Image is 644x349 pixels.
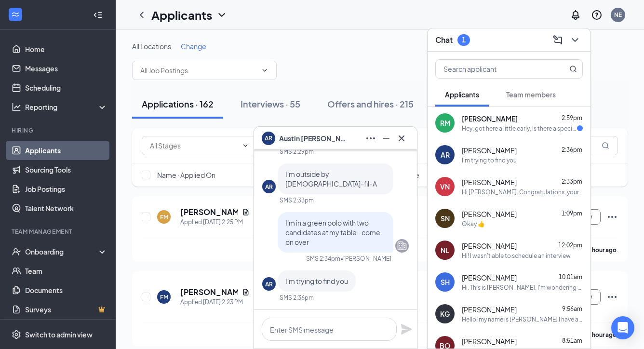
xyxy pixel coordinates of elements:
div: SMS 2:33pm [280,196,314,204]
svg: Cross [396,133,407,144]
div: Offers and hires · 215 [327,98,414,110]
svg: ChevronDown [261,67,268,74]
div: Hello! my name is [PERSON_NAME] I have a scheduled interview [DATE] at 10:00 - 10:30am and just w... [462,315,583,323]
div: SN [441,214,450,223]
button: Cross [394,131,409,146]
span: I'm trying to find you [285,277,348,285]
div: AR [441,150,450,160]
a: Team [25,261,107,281]
span: 12:02pm [558,242,582,249]
span: [PERSON_NAME] [462,177,517,187]
a: Scheduling [25,78,107,97]
svg: Settings [12,330,21,339]
button: ComposeMessage [550,32,565,48]
div: Open Intercom Messenger [611,316,634,339]
svg: Document [242,288,250,296]
div: FM [160,293,168,301]
svg: Company [396,240,408,252]
button: Ellipses [363,131,378,146]
svg: Plane [401,323,412,335]
div: NL [441,245,449,255]
svg: ChevronDown [241,142,249,149]
svg: Document [242,208,250,216]
span: 9:56am [562,305,582,312]
div: Applications · 162 [142,98,214,110]
div: I'm trying to find you [462,156,517,164]
svg: Ellipses [606,211,618,223]
div: RM [440,118,450,128]
div: Okay 👍 [462,220,485,228]
span: 8:51am [562,337,582,344]
a: Sourcing Tools [25,160,107,179]
svg: QuestionInfo [591,9,603,21]
input: All Stages [150,140,238,151]
svg: Collapse [93,10,103,20]
svg: ChevronDown [569,34,581,46]
div: VN [440,182,450,191]
div: Hi! I wasn't able to schedule an interview [462,252,571,260]
span: I'm outside by [DEMOGRAPHIC_DATA]-fil-A [285,170,377,188]
span: 1:09pm [562,210,582,217]
div: AR [265,280,273,288]
svg: ComposeMessage [552,34,563,46]
input: Search applicant [436,60,550,78]
div: Onboarding [25,247,99,256]
span: 2:36pm [562,146,582,153]
div: SMS 2:34pm [306,255,340,263]
svg: Ellipses [365,133,376,144]
a: Messages [25,59,107,78]
div: Hi. This is [PERSON_NAME]. I'm wondering where the interview location is. The [DEMOGRAPHIC_DATA]-... [462,283,583,292]
span: Applicants [445,90,479,99]
button: Minimize [378,131,394,146]
span: • [PERSON_NAME] [340,255,391,263]
a: Documents [25,281,107,300]
a: SurveysCrown [25,300,107,319]
svg: UserCheck [12,247,21,256]
button: ChevronDown [567,32,583,48]
div: Interviews · 55 [241,98,300,110]
a: Talent Network [25,199,107,218]
div: KG [440,309,450,319]
span: [PERSON_NAME] [462,241,517,251]
div: Hi [PERSON_NAME]. Congratulations, your onsite interview with [DEMOGRAPHIC_DATA]-fil-A for Team M... [462,188,583,196]
div: AR [265,183,273,191]
span: [PERSON_NAME] [462,305,517,314]
h5: [PERSON_NAME] [180,287,238,297]
span: [PERSON_NAME] [462,114,518,123]
div: SMS 2:29pm [280,148,314,156]
h5: [PERSON_NAME] [180,207,238,217]
svg: MagnifyingGlass [602,142,609,149]
a: Job Postings [25,179,107,199]
svg: Minimize [380,133,392,144]
span: [PERSON_NAME] [462,209,517,219]
span: Austin [PERSON_NAME] [279,133,347,144]
b: an hour ago [584,331,617,338]
div: SMS 2:36pm [280,294,314,302]
div: Applied [DATE] 2:23 PM [180,297,250,307]
b: an hour ago [584,246,617,254]
span: I'm in a green polo with two candidates at my table.. come on over [285,218,380,246]
div: FM [160,213,168,221]
input: All Job Postings [140,65,257,76]
svg: MagnifyingGlass [569,65,577,73]
span: [PERSON_NAME] [462,336,517,346]
svg: Analysis [12,102,21,112]
span: Team members [506,90,556,99]
div: Reporting [25,102,108,112]
span: 2:59pm [562,114,582,121]
h3: Chat [435,35,453,45]
div: Switch to admin view [25,330,93,339]
span: [PERSON_NAME] [462,273,517,282]
svg: ChevronLeft [136,9,148,21]
span: Name · Applied On [157,170,215,180]
div: Team Management [12,228,106,236]
a: Home [25,40,107,59]
a: Applicants [25,141,107,160]
div: SH [441,277,450,287]
span: All Locations [132,42,171,51]
div: Hey, got here a little early, Is there a specific place I should be? I'm just outside the restaurant [462,124,577,133]
div: Applied [DATE] 2:25 PM [180,217,250,227]
div: Hiring [12,126,106,134]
